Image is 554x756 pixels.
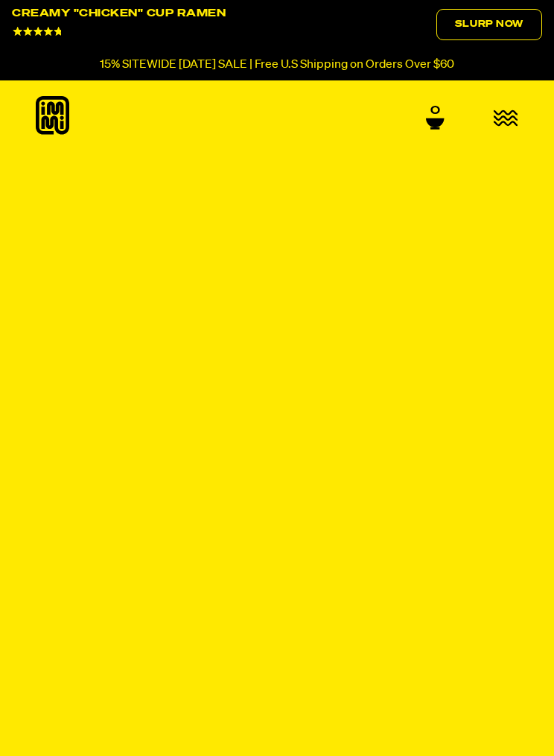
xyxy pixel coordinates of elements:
span: 0 [430,104,440,118]
div: Creamy "Chicken" Cup Ramen [12,9,226,19]
a: 0 [426,104,445,130]
a: Slurp Now [436,9,542,40]
p: 15% SITEWIDE [DATE] SALE | Free U.S Shipping on Orders Over $60 [100,58,454,72]
span: 66 Reviews [69,28,115,36]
